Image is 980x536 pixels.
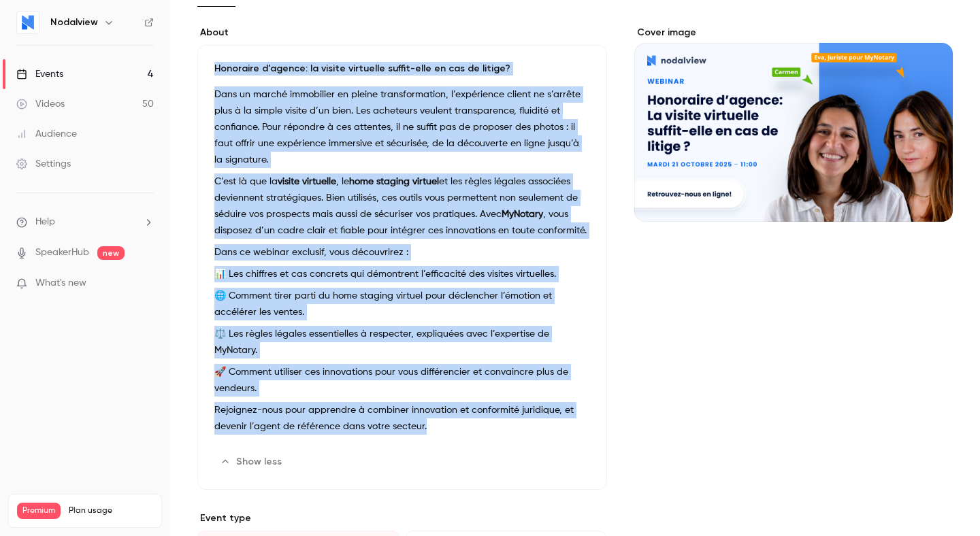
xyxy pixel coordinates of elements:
p: C’est là que la , le et les règles légales associées deviennent stratégiques. Bien utilisés, ces ... [214,173,590,239]
label: About [197,26,607,39]
p: 🚀 Comment utiliser ces innovations pour vous différencier et convaincre plus de vendeurs. [214,364,590,397]
div: Audience [16,127,77,141]
p: 📊 Les chiffres et cas concrets qui démontrent l’efficacité des visites virtuelles. [214,266,590,282]
div: Videos [16,97,65,111]
p: Dans ce webinar exclusif, vous découvrirez : [214,244,590,261]
li: help-dropdown-opener [16,215,154,229]
div: Settings [16,157,71,171]
section: Cover image [634,26,953,222]
span: new [97,246,125,260]
p: ⚖️ Les règles légales essentielles à respecter, expliquées avec l’expertise de MyNotary. [214,326,590,358]
p: 🌐 Comment tirer parti du home staging virtuel pour déclencher l’émotion et accélérer les ventes. [214,288,590,320]
p: Honoraire d'agence: la visite virtuelle suffit-elle en cas de litige? [214,62,590,76]
h6: Nodalview [50,16,98,29]
p: Dans un marché immobilier en pleine transformation, l’expérience client ne s’arrête plus à la sim... [214,86,590,168]
button: Show less [214,451,290,473]
span: Plan usage [69,505,153,516]
p: Event type [197,512,607,525]
strong: MyNotary [502,210,543,219]
p: Rejoignez-nous pour apprendre à combiner innovation et conformité juridique, et devenir l’agent d... [214,402,590,435]
span: What's new [35,276,86,290]
span: Premium [17,503,61,519]
a: SpeakerHub [35,246,89,260]
div: Events [16,67,63,81]
img: Nodalview [17,12,39,33]
strong: visite virtuelle [278,177,336,186]
strong: home staging virtuel [349,177,439,186]
label: Cover image [634,26,953,39]
span: Help [35,215,55,229]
